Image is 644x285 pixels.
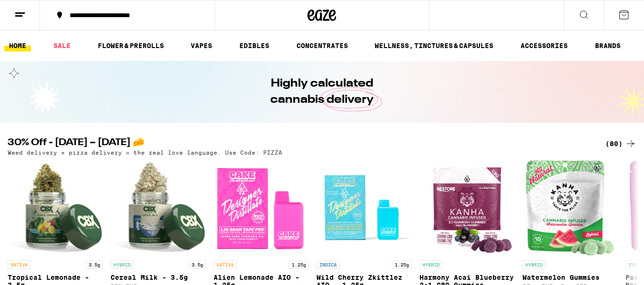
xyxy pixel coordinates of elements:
a: WELLNESS, TINCTURES & CAPSULES [370,40,498,51]
button: BRANDS [590,40,625,51]
p: INDICA [317,260,339,269]
p: SATIVA [214,260,236,269]
img: Cannabiotix - Cereal Milk - 3.5g [111,160,206,256]
img: Cake She Hits Different - Wild Cherry Zkittlez AIO - 1.25g [317,160,412,256]
a: HOME [4,40,31,51]
p: Cereal Milk - 3.5g [111,274,206,281]
p: 1.25g [289,260,309,269]
img: Cannabiotix - Tropical Lemonade - 3.5g [8,160,103,256]
a: SALE [49,40,75,51]
a: EDIBLES [235,40,274,51]
img: Cake She Hits Different - Alien Lemonade AIO - 1.25g [214,160,309,256]
p: HYBRID [419,260,442,269]
img: Kanha - Harmony Acai Blueberry 2:1 CBG Gummies [420,160,513,256]
a: (80) [605,138,636,149]
p: Watermelon Gummies [522,274,618,281]
p: HYBRID [111,260,133,269]
a: CONCENTRATES [292,40,353,51]
p: HYBRID [522,260,545,269]
img: Kanha - Watermelon Gummies [526,160,614,256]
p: SATIVA [8,260,31,269]
p: 1.25g [392,260,412,269]
a: VAPES [186,40,217,51]
p: 3.5g [86,260,103,269]
p: Weed delivery + pizza delivery = the real love language. Use Code: PIZZA [8,149,282,156]
h2: 30% Off - [DATE] – [DATE] 🧀 [8,138,590,149]
a: ACCESSORIES [516,40,572,51]
a: FLOWER & PREROLLS [93,40,169,51]
p: 3.5g [189,260,206,269]
h1: Highly calculated cannabis delivery [244,76,401,108]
